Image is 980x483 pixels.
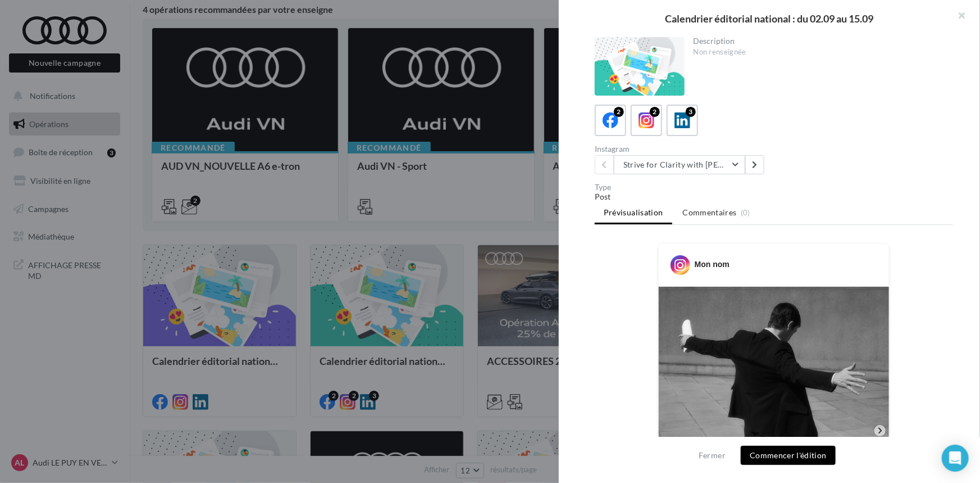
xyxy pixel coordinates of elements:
div: 2 [650,107,660,117]
div: Calendrier éditorial national : du 02.09 au 15.09 [577,13,962,24]
div: 3 [686,107,696,117]
button: Commencer l'édition [741,446,836,465]
div: Type [595,183,953,191]
button: Strive for Clarity with [PERSON_NAME] | Carousel 3 [614,155,745,174]
div: Instagram [595,145,769,153]
div: Open Intercom Messenger [942,445,969,472]
div: Mon nom [695,259,730,270]
button: Fermer [694,449,730,462]
div: Non renseignée [694,47,945,57]
div: 2 [614,107,624,117]
span: (0) [741,208,750,217]
div: Description [694,37,945,45]
span: Commentaires [683,207,737,218]
div: Post [595,191,953,202]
